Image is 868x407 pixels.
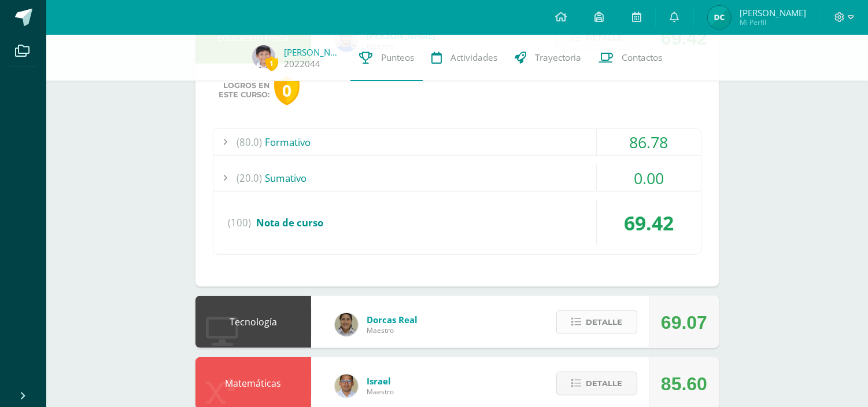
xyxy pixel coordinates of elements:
div: Sumativo [213,165,701,191]
span: Detalle [586,311,622,333]
span: (100) [228,201,251,245]
div: 86.78 [597,129,701,155]
div: Formativo [213,129,701,155]
div: 69.42 [597,201,701,245]
span: Trayectoria [535,52,581,64]
span: Contactos [622,52,662,64]
span: Maestro [367,325,418,335]
span: 1 [265,56,278,71]
button: Detalle [556,372,637,395]
span: Dorcas Real [367,314,418,325]
img: c81bd2695fe0a2eceb559f51a58ceead.png [335,313,358,336]
a: [PERSON_NAME] [284,46,342,58]
a: Actividades [423,35,506,81]
img: cec6974e0515329dbec6147f517ceb68.png [335,375,358,398]
button: Detalle [556,310,637,334]
a: Punteos [350,35,423,81]
span: Mi Perfil [740,17,806,27]
img: edd577add05c2e2cd1ede43fd7e18666.png [708,6,731,29]
div: 0.00 [597,165,701,191]
span: (20.0) [237,165,262,191]
span: Maestro [367,387,394,397]
span: Actividades [450,52,497,64]
span: Nota de curso [256,216,323,229]
div: Tecnología [195,296,311,348]
img: c6f8630e33ad3abf7b377df7870c0083.png [252,45,275,68]
span: Logros en este curso: [219,81,269,100]
a: Contactos [590,35,671,81]
a: 2022044 [284,58,320,70]
div: 0 [274,76,300,105]
span: Israel [367,375,394,387]
span: (80.0) [237,129,262,155]
span: Detalle [586,373,622,394]
span: [PERSON_NAME] [740,7,806,19]
span: Punteos [381,52,414,64]
a: Trayectoria [506,35,590,81]
div: 69.07 [661,296,707,349]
